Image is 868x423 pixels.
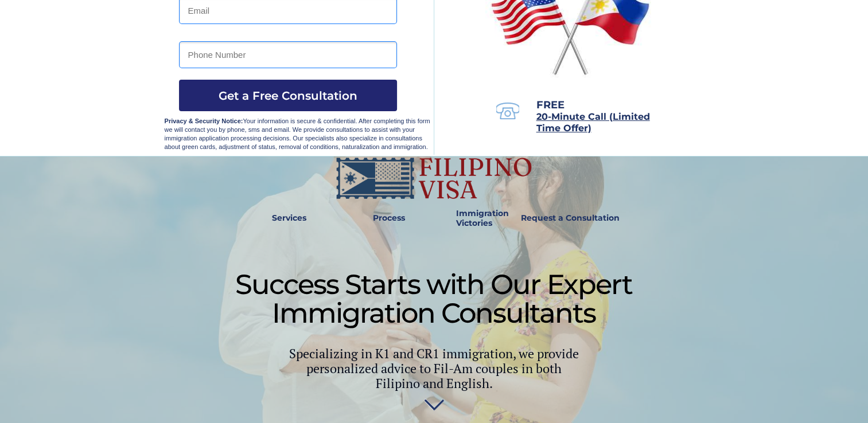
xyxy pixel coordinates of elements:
[179,41,397,68] input: Phone Number
[264,205,314,232] a: Services
[456,208,509,228] strong: Immigration Victories
[373,213,405,223] strong: Process
[516,205,625,232] a: Request a Consultation
[536,99,565,111] span: FREE
[165,117,243,124] strong: Privacy & Security Notice:
[451,205,490,232] a: Immigration Victories
[165,117,430,150] span: Your information is secure & confidential. After completing this form we will contact you by phon...
[235,268,632,330] span: Success Starts with Our Expert Immigration Consultants
[521,213,620,223] strong: Request a Consultation
[367,205,411,232] a: Process
[179,80,397,111] button: Get a Free Consultation
[289,345,579,391] span: Specializing in K1 and CR1 immigration, we provide personalized advice to Fil-Am couples in both ...
[179,89,397,103] span: Get a Free Consultation
[272,213,306,223] strong: Services
[536,111,650,134] span: 20-Minute Call (Limited Time Offer)
[536,112,650,133] a: 20-Minute Call (Limited Time Offer)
